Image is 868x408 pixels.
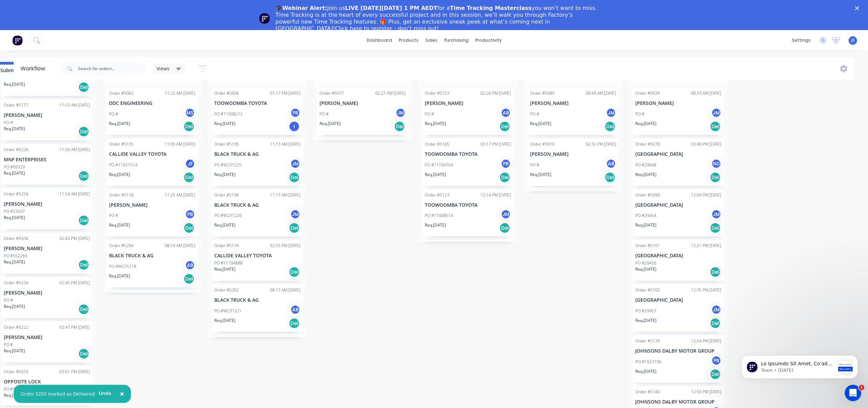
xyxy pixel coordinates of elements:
[113,386,131,402] button: Close
[4,335,90,340] p: [PERSON_NAME]
[185,108,195,118] div: MS
[691,192,721,198] div: 12:04 PM [DATE]
[109,273,130,279] p: Req. [DATE]
[710,318,721,329] div: Del
[59,191,90,197] div: 11:54 AM [DATE]
[530,151,616,157] p: [PERSON_NAME]
[635,202,721,208] p: [GEOGRAPHIC_DATA]
[214,287,239,293] div: Order #5202
[635,100,721,106] p: [PERSON_NAME]
[394,121,405,132] div: Del
[1,188,93,229] div: Order #525611:54 AM [DATE][PERSON_NAME]PO #23597Req.[DATE]Del
[1,144,93,185] div: Order #522611:56 AM [DATE]MNF ENTERPRISESPO #09329Req.[DATE]Del
[212,189,303,237] div: Order #519611:17 AM [DATE]BLACK TRUCK & AGPO #W231226JMReq.[DATE]Del
[185,159,195,169] div: JF
[214,172,235,178] p: Req. [DATE]
[586,141,616,147] div: 02:32 PM [DATE]
[214,308,242,314] p: PO #W231221
[165,192,195,198] div: 11:25 AM [DATE]
[4,112,90,118] p: [PERSON_NAME]
[290,159,300,169] div: JM
[78,82,89,93] div: Del
[691,141,721,147] div: 03:46 PM [DATE]
[214,243,239,249] div: Order #5174
[788,35,814,45] div: settings
[30,26,104,32] p: Message from Team, sent 2w ago
[289,121,300,132] div: I
[480,141,511,147] div: 03:17 PM [DATE]
[635,338,660,344] div: Order #5139
[605,172,615,183] div: Del
[1,99,93,140] div: Order #517711:53 AM [DATE][PERSON_NAME]PO #Req.[DATE]Del
[78,259,89,270] div: Del
[4,386,32,392] p: PO #11104811
[289,172,300,183] div: Del
[711,108,721,118] div: JM
[710,222,721,233] div: Del
[290,108,300,118] div: PB
[499,121,510,132] div: Del
[275,5,327,11] b: 🎓Webinar Alert:
[214,121,235,127] p: Req. [DATE]
[59,324,90,330] div: 02:47 PM [DATE]
[109,121,130,127] p: Req. [DATE]
[4,120,13,126] p: PO #
[527,138,619,186] div: Order #501002:32 PM [DATE][PERSON_NAME]PO #ABReq.[DATE]Del
[499,222,510,233] div: Del
[335,25,439,32] a: Click here to register - don’t miss out!
[711,209,721,219] div: JM
[4,348,25,354] p: Req. [DATE]
[635,348,721,354] p: JOHNSONS DALBY MOTOR GROUP
[289,222,300,233] div: Del
[59,102,90,108] div: 11:53 AM [DATE]
[635,213,656,219] p: PO #29454
[109,202,195,208] p: [PERSON_NAME]
[635,308,656,314] p: PO #29457
[425,213,453,219] p: PO #11008514
[635,111,645,117] p: PO #
[586,90,616,96] div: 08:49 AM [DATE]
[78,304,89,315] div: Del
[859,385,864,390] span: 1
[691,243,721,249] div: 12:21 PM [DATE]
[289,318,300,329] div: Del
[635,243,660,249] div: Order #5101
[214,222,235,228] p: Req. [DATE]
[165,243,195,249] div: 08:19 AM [DATE]
[109,100,195,106] p: DDC ENGINEERING
[212,87,303,135] div: Order #500601:17 PM [DATE]TOOWOOMBA TOYOTAPO #11008212PBReq.[DATE]I
[851,37,855,43] span: JF
[270,287,300,293] div: 08:17 AM [DATE]
[4,303,25,310] p: Req. [DATE]
[270,192,300,198] div: 11:17 AM [DATE]
[109,213,118,219] p: PO #
[214,192,239,198] div: Order #5196
[425,121,446,127] p: Req. [DATE]
[109,90,134,96] div: Order #5062
[345,5,437,11] b: LIVE [DATE][DATE] 1 PM AEDT
[109,243,134,249] div: Order #5204
[499,172,510,183] div: Del
[4,102,28,108] div: Order #5177
[422,35,441,45] div: sales
[422,189,514,237] div: Order #512312:14 PM [DATE]TOOWOOMBA TOYOTAPO #11008514JMReq.[DATE]Del
[12,35,23,45] img: Factory
[109,222,130,228] p: Req. [DATE]
[710,121,721,132] div: Del
[275,5,598,32] div: Join us for a you won’t want to miss. Time Tracking is at the heart of every successful project a...
[212,240,303,281] div: Order #517402:55 PM [DATE]CALLIDE VALLEY TOYOTAPO #11104888Req.[DATE]Del
[214,260,243,266] p: PO #11104888
[633,87,724,135] div: Order #503408:33 AM [DATE][PERSON_NAME]PO #JMReq.[DATE]Del
[290,304,300,315] div: AB
[530,121,551,127] p: Req. [DATE]
[317,87,408,135] div: Order #507102:21 PM [DATE][PERSON_NAME]PO #JMReq.[DATE]Del
[109,111,118,117] p: PO #
[4,259,25,265] p: Req. [DATE]
[4,297,13,303] p: PO #
[691,90,721,96] div: 08:33 AM [DATE]
[320,90,344,96] div: Order #5071
[606,108,616,118] div: JM
[530,111,539,117] p: PO #
[78,348,89,359] div: Del
[4,280,28,286] div: Order #5234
